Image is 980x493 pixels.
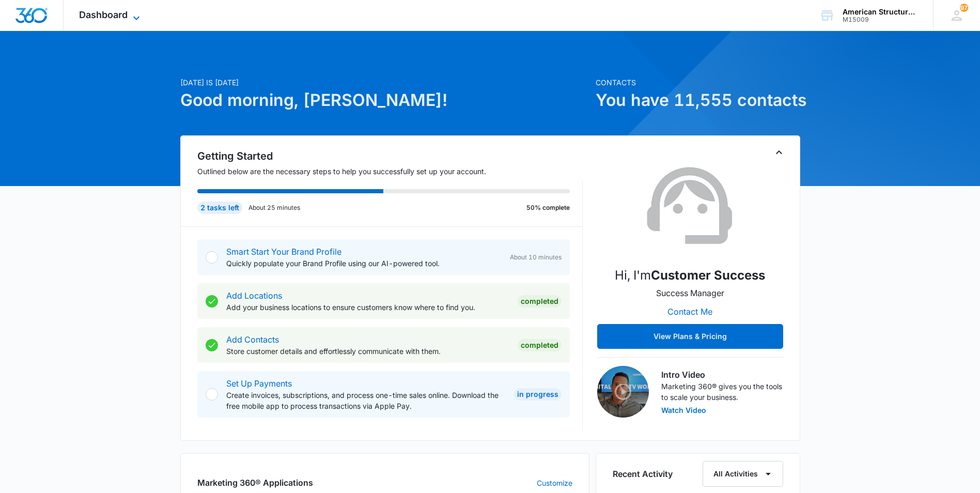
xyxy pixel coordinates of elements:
a: Add Contacts [226,334,279,345]
h2: Getting Started [197,148,583,164]
p: Contacts [596,77,800,88]
span: About 10 minutes [510,253,562,262]
a: Customize [537,477,572,488]
div: In Progress [514,388,562,400]
p: Hi, I'm [615,266,765,285]
p: 50% complete [526,203,570,212]
span: 97 [960,4,968,12]
div: notifications count [960,4,968,12]
button: View Plans & Pricing [597,324,783,349]
div: 2 tasks left [197,202,242,214]
p: Store customer details and effortlessly communicate with them. [226,346,509,357]
h1: You have 11,555 contacts [596,88,800,113]
div: Completed [518,295,562,307]
img: Intro Video [597,366,649,418]
button: Contact Me [657,299,723,324]
p: Quickly populate your Brand Profile using our AI-powered tool. [226,258,502,269]
h3: Intro Video [661,368,783,381]
p: About 25 minutes [248,203,300,212]
button: Watch Video [661,407,706,414]
a: Smart Start Your Brand Profile [226,246,341,257]
p: Marketing 360® gives you the tools to scale your business. [661,381,783,403]
h2: Marketing 360® Applications [197,476,313,489]
p: [DATE] is [DATE] [180,77,589,88]
strong: Customer Success [651,268,765,283]
h1: Good morning, [PERSON_NAME]! [180,88,589,113]
div: account name [843,8,918,16]
a: Set Up Payments [226,378,292,389]
div: account id [843,16,918,23]
p: Outlined below are the necessary steps to help you successfully set up your account. [197,166,583,177]
h6: Recent Activity [613,468,673,480]
button: All Activities [703,461,783,487]
span: Dashboard [79,9,128,20]
img: Customer Success [639,155,742,258]
p: Create invoices, subscriptions, and process one-time sales online. Download the free mobile app t... [226,390,506,411]
a: Add Locations [226,290,282,301]
button: Toggle Collapse [773,146,785,159]
p: Success Manager [656,287,724,299]
p: Add your business locations to ensure customers know where to find you. [226,302,509,313]
div: Completed [518,339,562,351]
